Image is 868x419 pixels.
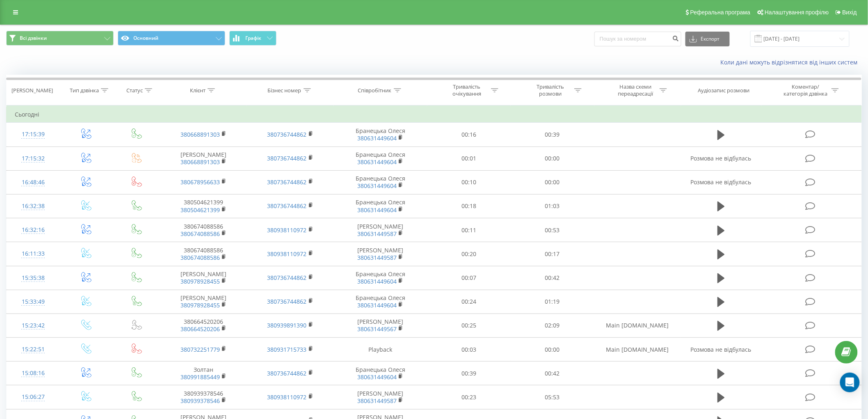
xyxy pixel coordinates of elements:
div: Коментар/категорія дзвінка [781,83,829,97]
div: 16:32:16 [15,222,52,238]
a: 380668891303 [180,158,220,166]
td: [PERSON_NAME] [333,242,427,266]
td: 02:09 [511,314,594,337]
td: Бранецька Олеся [333,194,427,218]
a: 380736744862 [267,369,307,377]
span: Графік [245,35,261,41]
td: 00:01 [427,147,511,170]
td: 01:19 [511,290,594,314]
td: [PERSON_NAME] [160,290,247,314]
button: Всі дзвінки [6,31,114,46]
td: 00:53 [511,218,594,242]
div: Тривалість розмови [528,83,572,97]
a: 380938110972 [267,393,307,401]
span: Реферальна програма [690,9,751,16]
td: 00:39 [427,362,511,385]
a: 380631449567 [357,325,397,333]
span: Налаштування профілю [765,9,829,16]
td: 380664520206 [160,314,247,337]
a: 380631449604 [357,206,397,214]
td: 00:03 [427,338,511,362]
div: Статус [126,87,143,94]
a: 380939378546 [180,397,220,405]
button: Експорт [685,32,730,46]
td: 00:17 [511,242,594,266]
div: 15:08:16 [15,365,52,381]
div: Бізнес номер [268,87,302,94]
a: 380631449604 [357,277,397,285]
input: Пошук за номером [594,32,681,46]
a: 380732251779 [180,346,220,353]
td: Main [DOMAIN_NAME] [594,338,681,362]
a: 380674088586 [180,230,220,238]
td: 00:39 [511,123,594,147]
div: 17:15:39 [15,126,52,142]
td: Бранецька Олеся [333,147,427,170]
div: 16:32:38 [15,198,52,214]
td: 00:42 [511,266,594,290]
a: 380631449587 [357,397,397,405]
a: 380668891303 [180,131,220,138]
a: 380736744862 [267,298,307,305]
a: 380631449604 [357,182,397,190]
a: 380631449587 [357,230,397,238]
a: 380736744862 [267,178,307,186]
div: 15:33:49 [15,294,52,310]
div: 16:48:46 [15,174,52,190]
td: 380504621399 [160,194,247,218]
td: Сьогодні [7,106,862,123]
a: 380631449604 [357,301,397,309]
td: [PERSON_NAME] [160,147,247,170]
div: [PERSON_NAME] [11,87,53,94]
td: 00:16 [427,123,511,147]
a: Коли дані можуть відрізнятися вiд інших систем [721,58,862,66]
td: 00:42 [511,362,594,385]
td: Бранецька Олеся [333,170,427,194]
div: Співробітник [358,87,392,94]
a: 380978928455 [180,277,220,285]
td: 00:20 [427,242,511,266]
a: 380931715733 [267,346,307,353]
td: 00:24 [427,290,511,314]
span: Розмова не відбулась [691,346,752,353]
td: Playback [333,338,427,362]
a: 380631449587 [357,254,397,261]
td: 00:25 [427,314,511,337]
td: 00:00 [511,170,594,194]
td: 05:53 [511,385,594,409]
a: 380504621399 [180,206,220,214]
td: 00:10 [427,170,511,194]
div: Open Intercom Messenger [840,373,860,392]
a: 380991885449 [180,373,220,381]
div: 17:15:32 [15,151,52,167]
div: Тривалість очікування [445,83,489,97]
td: [PERSON_NAME] [333,385,427,409]
a: 380736744862 [267,154,307,162]
a: 380631449604 [357,134,397,142]
a: 380736744862 [267,274,307,282]
span: Вихід [843,9,857,16]
a: 380939891390 [267,321,307,329]
div: 15:23:42 [15,318,52,334]
span: Розмова не відбулась [691,154,752,162]
button: Основний [118,31,225,46]
span: Розмова не відбулась [691,178,752,186]
a: 380938110972 [267,226,307,234]
a: 380678956633 [180,178,220,186]
a: 380631449604 [357,158,397,166]
a: 380978928455 [180,301,220,309]
div: Тип дзвінка [70,87,99,94]
td: 00:00 [511,147,594,170]
td: 00:18 [427,194,511,218]
td: 380939378546 [160,385,247,409]
a: 380631449604 [357,373,397,381]
td: Бранецька Олеся [333,290,427,314]
td: 00:00 [511,338,594,362]
a: 380938110972 [267,250,307,258]
td: 00:11 [427,218,511,242]
button: Графік [229,31,276,46]
td: 00:07 [427,266,511,290]
a: 380674088586 [180,254,220,261]
td: 380674088586 [160,218,247,242]
div: 15:22:51 [15,341,52,357]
